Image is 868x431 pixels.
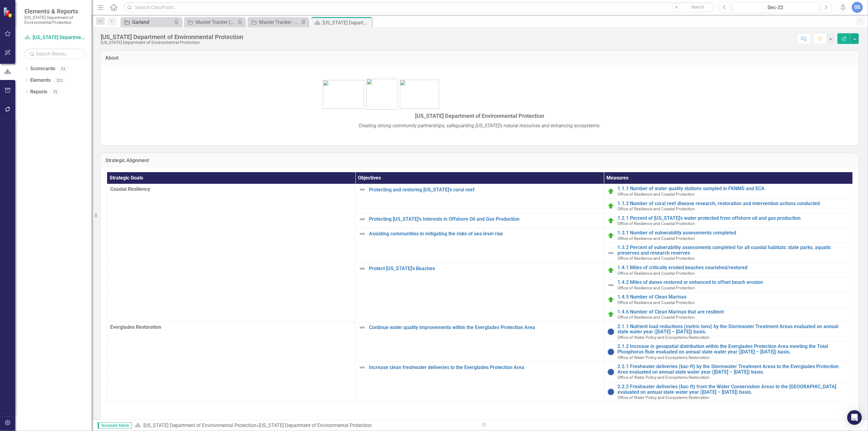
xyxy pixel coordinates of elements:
a: Increase clean freshwater deliveries to the Everglades Protection Area [369,365,601,370]
span: Everglades Restoration [110,324,352,331]
span: Office of Resilience and Coastal Protection [618,271,695,276]
a: 1.2.1 Percent of [US_STATE]'s water protected from offshore oil and gas production [618,215,849,221]
h3: Strategic Alignment [105,158,854,163]
a: 1.4.2 Miles of dunes restored or enhanced to offset beach erosion [618,280,849,285]
img: Not Defined [359,230,366,237]
button: Dec-22 [732,2,819,13]
div: 93 [58,66,68,71]
img: No Information [607,328,615,335]
span: Office of Water Policy and Ecosystems Restoration [618,395,710,400]
span: Office of Resilience and Coastal Protection [618,315,695,320]
a: Master Tracker - Current User [249,18,299,26]
div: [US_STATE] Department of Environmental Protection [101,40,243,45]
div: 39 [50,89,60,95]
span: Office of Water Policy and Ecosystems Restoration [618,375,710,380]
img: On Target [607,311,615,318]
div: » [135,422,475,429]
span: Office of Water Policy and Ecosystems Restoration [618,335,710,340]
a: 2.2.1 Freshwater deliveries (kac-ft) by the Stormwater Treatment Areas to the Everglades Protecti... [618,364,849,375]
div: Master Tracker (External) [196,18,236,26]
input: Search ClearPoint... [124,2,714,13]
a: Continue water quality improvements within the Everglades Protection Area [369,325,601,330]
td: Double-Click to Edit Right Click for Context Menu [356,263,604,322]
img: Not Defined [359,186,366,193]
td: Double-Click to Edit Right Click for Context Menu [604,263,852,277]
a: 1.4.1 Miles of critically eroded beaches nourished/restored [618,265,849,270]
span: Office of Resilience and Coastal Protection [618,192,695,197]
a: [US_STATE] Department of Environmental Protection [143,422,256,428]
img: No Information [607,348,615,356]
td: Double-Click to Edit Right Click for Context Menu [604,342,852,362]
td: Double-Click to Edit Right Click for Context Menu [604,184,852,199]
img: Not Defined [359,215,366,223]
div: [US_STATE] Department of Environmental Protection [259,422,372,428]
div: [US_STATE] Department of Environmental Protection [101,34,243,40]
img: bird1.png [400,80,439,109]
a: Master Tracker (External) [186,18,236,26]
img: Not Defined [359,265,366,272]
td: Double-Click to Edit Right Click for Context Menu [604,278,852,292]
small: [US_STATE] Department of Environmental Protection [24,15,85,25]
div: [US_STATE] Department of Environmental Protection [323,19,371,27]
div: 225 [54,78,66,83]
td: Double-Click to Edit [107,322,356,402]
td: Double-Click to Edit Right Click for Context Menu [356,322,604,362]
span: Office of Resilience and Coastal Protection [618,236,695,241]
td: Double-Click to Edit Right Click for Context Menu [604,382,852,402]
span: Office of Resilience and Coastal Protection [618,285,695,290]
a: 1.4.5 Number of Clean Marinas [618,294,849,300]
img: No Information [607,388,615,396]
img: FL-DEP-LOGO-color-sam%20v4.jpg [367,79,397,110]
span: Elements & Reports [24,8,85,15]
span: Search [691,5,704,9]
a: 2.1.1 Nutrient load reductions (metric tons) by the Stormwater Treatment Areas evaluated on annua... [618,324,849,335]
td: Double-Click to Edit Right Click for Context Menu [604,213,852,228]
span: Office of Resilience and Coastal Protection [618,221,695,226]
img: Not Defined [359,364,366,371]
td: Double-Click to Edit Right Click for Context Menu [604,307,852,322]
img: On Target [607,232,615,239]
a: 2.2.2 Freshwater deliveries (kac-ft) from the Water Conservation Areas to the [GEOGRAPHIC_DATA] e... [618,384,849,395]
td: Double-Click to Edit [107,184,356,322]
td: Double-Click to Edit Right Click for Context Menu [604,322,852,342]
td: Double-Click to Edit Right Click for Context Menu [604,292,852,307]
a: 1.3.2 Percent of vulnerability assessments completed for all coastal habitats: state parks, aquat... [618,245,849,255]
em: Creating strong community partnerships, safeguarding [US_STATE]'s natural resources and enhancing... [359,123,601,129]
input: Search Below... [24,49,85,59]
a: [US_STATE] Department of Environmental Protection [24,34,85,41]
a: 1.1.2 Number of coral reef disease research, restoration and intervention actions conducted [618,201,849,206]
a: Elements [30,77,51,84]
a: Scorecards [30,65,55,72]
span: Office of Water Policy and Ecosystems Restoration [618,355,710,360]
td: Double-Click to Edit Right Click for Context Menu [356,213,604,228]
img: On Target [607,202,615,210]
span: Office of Resilience and Coastal Protection [618,206,695,211]
img: bhsp1.png [323,80,364,109]
a: Reports [30,89,47,96]
td: Double-Click to Edit Right Click for Context Menu [356,362,604,402]
button: Search [682,3,713,12]
div: Dec-22 [734,4,817,11]
button: GS [852,2,863,13]
img: Not Defined [607,249,615,257]
img: ClearPoint Strategy [3,7,14,18]
span: Office of Resilience and Coastal Protection [618,256,695,261]
a: 1.4.6 Number of Clean Marinas that are resilient [618,309,849,315]
td: Double-Click to Edit Right Click for Context Menu [604,199,852,213]
h3: About [105,55,854,61]
a: Garland [122,18,172,26]
img: On Target [607,267,615,274]
td: Double-Click to Edit Right Click for Context Menu [604,362,852,382]
div: Garland [132,18,172,26]
a: 1.1.1 Number of water quality stations sampled in FKNMS and ECA [618,186,849,191]
td: Double-Click to Edit Right Click for Context Menu [604,243,852,263]
span: Coastal Resiliency [110,186,352,193]
img: On Target [607,188,615,195]
a: Assisting communities in mitigating the risks of sea level rise [369,231,601,237]
span: [US_STATE] Department of Environmental Protection [415,113,544,119]
img: Not Defined [359,324,366,331]
td: Double-Click to Edit Right Click for Context Menu [604,228,852,243]
img: No Information [607,368,615,376]
img: On Target [607,296,615,303]
td: Double-Click to Edit Right Click for Context Menu [356,184,604,213]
